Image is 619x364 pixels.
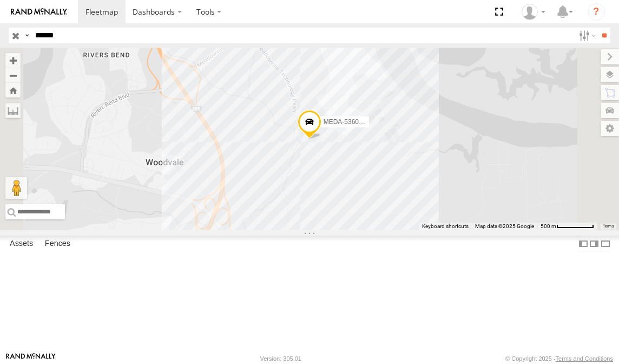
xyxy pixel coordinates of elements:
button: Zoom out [5,68,21,83]
button: Drag Pegman onto the map to open Street View [5,177,27,199]
label: Fences [39,236,76,251]
button: Zoom in [5,53,21,68]
span: 500 m [541,223,556,229]
label: Map Settings [601,121,619,136]
button: Map Scale: 500 m per 66 pixels [537,223,597,230]
div: © Copyright 2025 - [505,355,613,362]
div: Laura Shifflett [518,4,549,20]
label: Search Filter Options [575,28,598,43]
label: Dock Summary Table to the Left [578,236,589,251]
i: ? [588,3,605,21]
img: rand-logo.svg [11,8,67,16]
label: Measure [5,103,21,118]
label: Search Query [23,28,31,43]
label: Dock Summary Table to the Right [589,236,600,251]
label: Assets [4,236,38,251]
div: Version: 305.01 [260,355,301,362]
label: Hide Summary Table [600,236,611,251]
a: Terms [603,224,614,229]
a: Visit our Website [6,353,56,364]
span: MEDA-536001-Swing [324,118,386,126]
button: Keyboard shortcuts [422,223,469,230]
a: Terms and Conditions [556,355,613,362]
span: Map data ©2025 Google [475,223,534,229]
button: Zoom Home [5,83,21,97]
